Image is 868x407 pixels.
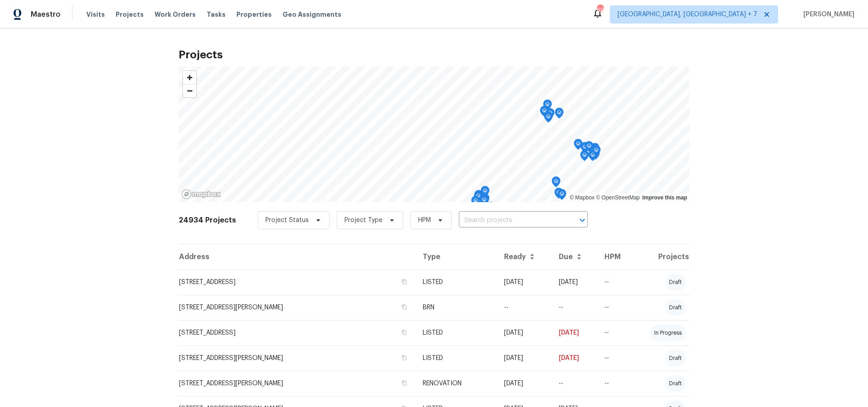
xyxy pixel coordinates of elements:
[415,320,497,345] td: LISTED
[552,345,597,371] td: [DATE]
[179,345,415,371] td: [STREET_ADDRESS][PERSON_NAME]
[480,193,489,207] div: Map marker
[574,139,583,153] div: Map marker
[552,244,597,270] th: Due
[344,216,382,225] span: Project Type
[415,270,497,295] td: LISTED
[183,84,196,97] button: Zoom out
[418,216,431,225] span: HPM
[480,195,489,209] div: Map marker
[265,216,309,225] span: Project Status
[179,244,415,270] th: Address
[597,5,603,14] div: 69
[590,143,599,157] div: Map marker
[651,325,685,341] div: in progress
[585,141,594,155] div: Map marker
[597,371,634,396] td: --
[155,10,196,19] span: Work Orders
[554,188,563,202] div: Map marker
[570,194,594,201] a: Mapbox
[597,270,634,295] td: --
[597,345,634,371] td: --
[415,345,497,371] td: LISTED
[486,202,495,216] div: Map marker
[179,320,415,345] td: [STREET_ADDRESS]
[552,295,597,320] td: --
[497,270,552,295] td: [DATE]
[179,50,689,59] h2: Projects
[800,10,854,19] span: [PERSON_NAME]
[236,10,272,19] span: Properties
[497,320,552,345] td: [DATE]
[179,295,415,320] td: [STREET_ADDRESS][PERSON_NAME]
[552,371,597,396] td: --
[497,295,552,320] td: --
[31,10,61,19] span: Maestro
[540,106,549,120] div: Map marker
[597,295,634,320] td: --
[415,371,497,396] td: RENOVATION
[596,194,640,201] a: OpenStreetMap
[665,375,685,392] div: draft
[481,186,490,200] div: Map marker
[415,295,497,320] td: BRN
[497,371,552,396] td: [DATE]
[400,278,408,286] button: Copy Address
[179,66,689,202] canvas: Map
[597,320,634,345] td: --
[471,196,480,210] div: Map marker
[588,150,597,164] div: Map marker
[415,244,497,270] th: Type
[400,328,408,336] button: Copy Address
[552,176,561,190] div: Map marker
[497,345,552,371] td: [DATE]
[283,10,341,19] span: Geo Assignments
[555,108,564,122] div: Map marker
[580,150,589,164] div: Map marker
[552,320,597,345] td: [DATE]
[665,274,685,290] div: draft
[557,189,566,203] div: Map marker
[179,216,236,225] h2: 24934 Projects
[634,244,689,270] th: Projects
[642,194,687,201] a: Improve this map
[183,71,196,84] button: Zoom in
[552,270,597,295] td: [DATE]
[459,213,562,227] input: Search projects
[618,10,757,19] span: [GEOGRAPHIC_DATA], [GEOGRAPHIC_DATA] + 7
[400,354,408,362] button: Copy Address
[497,244,552,270] th: Ready
[400,379,408,387] button: Copy Address
[543,99,552,114] div: Map marker
[179,371,415,396] td: [STREET_ADDRESS][PERSON_NAME]
[665,350,685,366] div: draft
[86,10,105,19] span: Visits
[207,11,226,18] span: Tasks
[597,244,634,270] th: HPM
[576,214,589,227] button: Open
[179,270,415,295] td: [STREET_ADDRESS]
[474,190,483,204] div: Map marker
[592,145,601,159] div: Map marker
[400,303,408,311] button: Copy Address
[665,299,685,316] div: draft
[474,191,483,205] div: Map marker
[181,189,221,199] a: Mapbox homepage
[116,10,144,19] span: Projects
